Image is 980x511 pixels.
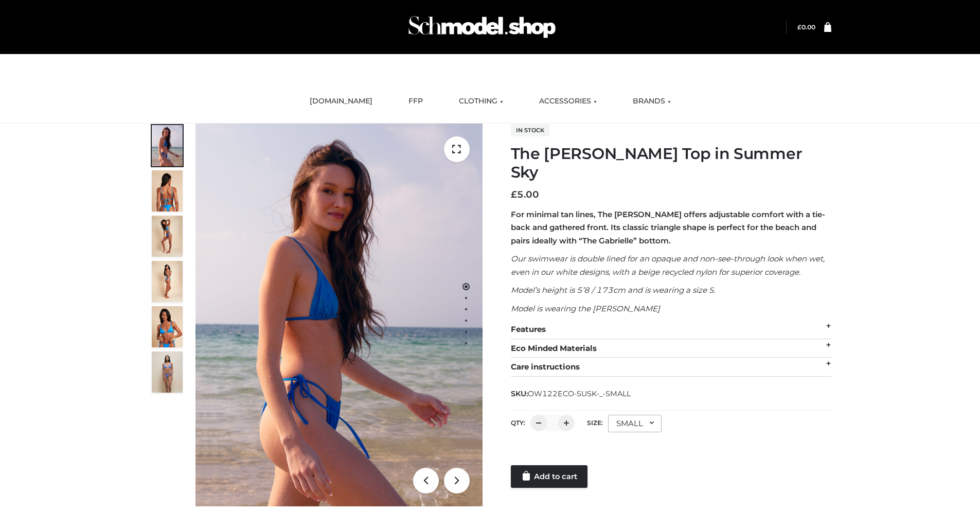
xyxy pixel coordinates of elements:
[451,90,511,113] a: CLOTHING
[511,189,517,200] span: £
[511,254,825,277] em: Our swimwear is double lined for an opaque and non-see-through look when wet, even in our white d...
[302,90,380,113] a: [DOMAIN_NAME]
[587,419,603,427] label: Size:
[511,189,539,200] bdi: 5.00
[511,419,525,427] label: QTY:
[511,320,831,339] div: Features
[531,90,604,113] a: ACCESSORIES
[511,358,831,377] div: Care instructions
[511,304,660,313] em: Model is wearing the [PERSON_NAME]
[625,90,679,113] a: BRANDS
[511,387,632,400] span: SKU:
[152,351,183,393] img: SSVC.jpg
[152,306,183,347] img: 2.Alex-top_CN-1-1-2.jpg
[405,7,559,47] img: Schmodel Admin 964
[511,124,549,136] span: In stock
[511,209,825,245] strong: For minimal tan lines, The [PERSON_NAME] offers adjustable comfort with a tie-back and gathered f...
[797,23,801,31] span: £
[797,23,815,31] a: £0.00
[152,216,183,257] img: 4.Alex-top_CN-1-1-2.jpg
[511,285,715,295] em: Model’s height is 5’8 / 173cm and is wearing a size S.
[511,465,587,488] a: Add to cart
[195,124,483,506] img: 1.Alex-top_SS-1_4464b1e7-c2c9-4e4b-a62c-58381cd673c0 (1)
[797,23,815,31] bdi: 0.00
[152,170,183,212] img: 5.Alex-top_CN-1-1_1-1.jpg
[401,90,431,113] a: FFP
[152,125,183,166] img: 1.Alex-top_SS-1_4464b1e7-c2c9-4e4b-a62c-58381cd673c0-1.jpg
[152,261,183,302] img: 3.Alex-top_CN-1-1-2.jpg
[511,339,831,358] div: Eco Minded Materials
[608,415,662,432] div: SMALL
[528,389,631,398] span: OW122ECO-SUSK-_-SMALL
[511,145,831,182] h1: The [PERSON_NAME] Top in Summer Sky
